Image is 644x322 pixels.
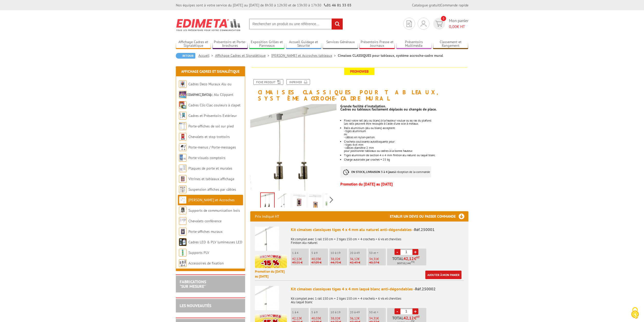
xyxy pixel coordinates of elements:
p: € [369,257,386,261]
p: Promotion du [DATE] au [DATE] [340,183,468,186]
input: rechercher [332,19,343,30]
div: | [412,3,468,8]
img: 250014_rail_alu_horizontal_tiges_cables.jpg [325,194,337,209]
p: 47,09 € [311,261,328,264]
span: 42,12 [292,316,300,320]
p: - tiges 4x4 mm [344,143,468,146]
a: Services Généraux [323,40,358,48]
p: Cadres ou tableaux facilement déplacés ou changés de place. [340,108,468,111]
input: Rechercher un produit ou une référence... [249,19,343,30]
p: 10 à 19 [331,251,347,255]
span: 42,12 [292,257,300,261]
a: Cadres Clic-Clac Alu Clippant [188,92,233,97]
img: cimaises_classiques_pour_tableaux_systeme_accroche_cadre_250001_1bis.jpg [293,194,305,209]
a: Porte-affiches muraux [188,229,223,234]
span: Promoweb [344,68,374,75]
p: Crochets coulissants autobloquants pour: [344,140,468,143]
button: Cookies (fenêtre modale) [626,305,644,322]
a: Fiche produit [253,79,283,85]
a: Porte-affiches de sol sur pied [188,124,234,128]
img: Cadres Clic-Clac couleurs à clapet [179,101,187,109]
img: Porte-visuels comptoirs [179,154,187,162]
p: Rails aluminium (alu ou blanc) acceptent: [344,126,468,130]
span: 36,12 [350,257,358,261]
p: 1 à 4 [292,251,309,255]
img: Chevalets et stop trottoirs [179,133,187,141]
img: Porte-menus / Porte-messages [179,143,187,151]
span: 50,54 [402,261,409,265]
span: 34,31 [369,316,377,320]
img: Kit cimaises classiques tiges 4 x 4 mm alu naturel anti-dégondables [255,227,279,251]
a: Supports de communication bois [188,208,240,213]
p: € [369,317,386,320]
a: + [412,249,418,255]
a: devis rapide 0 Mon panier 0,00€ HT [432,18,468,30]
span: Réf.250001 [414,227,435,232]
p: € [292,257,309,261]
a: Affichage Cadres et Signalétique [181,69,239,74]
img: 250001_250002_kit_cimaise_accroche_anti_degondable.jpg [277,194,290,209]
a: Accueil [198,53,215,58]
a: - [395,308,400,314]
a: Ajouter à mon panier [425,271,462,279]
img: promotion [255,255,287,268]
a: LES NOUVEAUTÉS [180,303,211,308]
sup: TTC [411,261,415,263]
img: Vitrines et tableaux affichage [179,175,187,183]
span: 0,00 [449,24,457,29]
div: Kit cimaises classiques tiges 4 x 4 mm laqué blanc anti-dégondables - [291,286,464,292]
a: Retour [176,53,195,59]
p: 49,55 € [292,261,309,264]
a: Cadres LED & PLV lumineuses LED [188,240,242,244]
img: Porte-affiches de sol sur pied [179,122,187,130]
span: 40,03 [311,257,319,261]
a: Cadres Deco Muraux Alu ou [GEOGRAPHIC_DATA] [179,82,232,97]
p: Les rails peuvent être recoupés à l'aide d'une scie à métaux. [344,122,468,125]
a: Accueil Guidage et Sécurité [286,40,321,48]
p: - câbles en nylon-perlon. [344,136,468,139]
p: Kit complet avec 1 rail 150 cm + 2 tiges 150 cm + 4 crochets + 6 vis et chevilles Alu laqué blanc [291,293,464,304]
p: 40,37 € [369,261,386,264]
p: Total [388,256,426,265]
p: - tiges aluminium [344,130,468,133]
p: 42,49 € [350,261,367,264]
span: 34,31 [369,257,377,261]
span: 42,12 [403,316,414,320]
strong: 01 46 81 33 03 [324,3,351,7]
img: Cadres Deco Muraux Alu ou Bois [179,80,187,88]
img: 250004_250003_kit_cimaise_cable_nylon_perlon.jpg [250,104,337,191]
p: € [350,317,367,320]
a: Imprimer [286,79,310,85]
img: Suspension affiches par câbles [179,186,187,193]
a: Chevalets et stop trottoirs [188,134,230,139]
img: devis rapide [407,21,412,27]
p: à réception de la commande [340,166,431,178]
img: Kit cimaises classiques tiges 4 x 4 mm laqué blanc anti-dégondables [255,286,279,310]
p: ou [344,133,468,136]
p: 1 à 4 [292,310,309,314]
p: Prix indiqué HT [255,211,279,222]
div: Nos équipes sont à votre service du [DATE] au [DATE] de 8h30 à 12h30 et de 13h30 à 17h30 [176,3,351,8]
p: Promotion du [DATE] au [DATE] [255,269,287,279]
img: Cimaises et Accroches tableaux [179,196,187,204]
img: cimaises_classiques_pour_tableaux_systeme_accroche_cadre_250001_4bis.jpg [309,194,321,209]
span: € [414,256,416,261]
span: 38,02 [331,316,339,320]
img: Cookies (fenêtre modale) [629,307,641,319]
a: Présentoirs Multimédia [396,40,432,48]
h3: Etablir un devis ou passer commande [390,211,468,222]
img: 250004_250003_kit_cimaise_cable_nylon_perlon.jpg [261,193,274,209]
p: € [350,257,367,261]
a: Vitrines et tableaux affichage [188,177,234,181]
img: Chevalets conférence [179,217,187,225]
a: Plaques de porte et murales [188,166,232,171]
a: Porte-menus / Porte-messages [188,145,236,150]
span: Next [329,196,334,204]
img: Cadres LED & PLV lumineuses LED [179,238,187,246]
p: Kit complet avec 1 rail 150 cm + 2 tiges 150 cm + 4 crochets + 6 vis et chevilles Finition Alu na... [291,234,464,245]
a: [PERSON_NAME] et Accroches tableaux [271,53,338,58]
p: - câbles diamètre 2 mm [344,146,468,149]
span: 36,12 [350,316,358,320]
img: Cadres et Présentoirs Extérieur [179,112,187,119]
p: € [311,317,328,320]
